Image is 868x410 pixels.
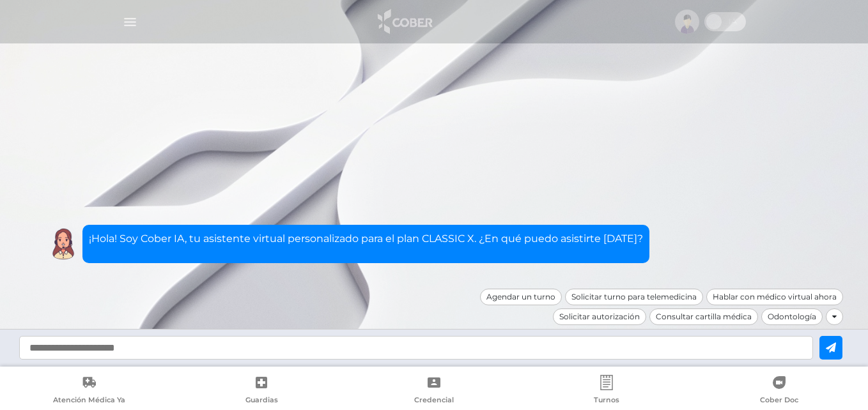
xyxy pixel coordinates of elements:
[480,289,562,305] div: Agendar un turno
[693,375,865,407] a: Cober Doc
[594,395,619,407] span: Turnos
[175,375,348,407] a: Guardias
[89,231,643,247] p: ¡Hola! Soy Cober IA, tu asistente virtual personalizado para el plan CLASSIC X. ¿En qué puedo asi...
[245,395,278,407] span: Guardias
[3,375,175,407] a: Atención Médica Ya
[53,395,125,407] span: Atención Médica Ya
[760,395,798,407] span: Cober Doc
[565,289,703,305] div: Solicitar turno para telemedicina
[348,375,520,407] a: Credencial
[414,395,454,407] span: Credencial
[706,289,843,305] div: Hablar con médico virtual ahora
[520,375,693,407] a: Turnos
[553,308,646,325] div: Solicitar autorización
[47,228,79,260] img: Cober IA
[649,308,758,325] div: Consultar cartilla médica
[761,308,823,325] div: Odontología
